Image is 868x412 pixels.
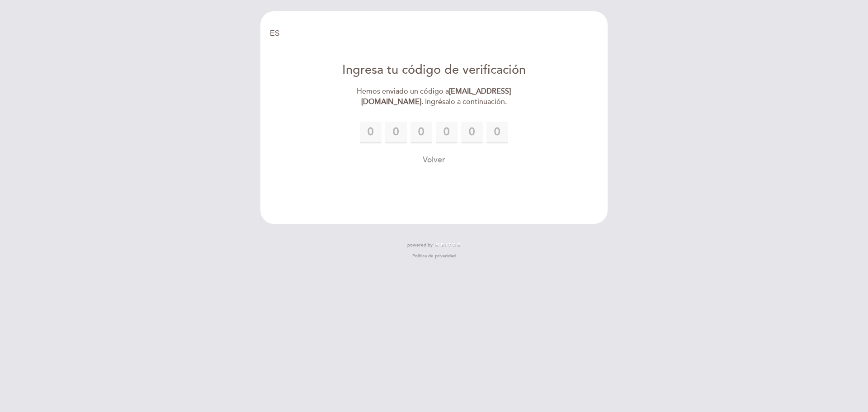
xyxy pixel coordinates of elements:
a: powered by [407,242,461,248]
input: 0 [486,122,508,143]
button: Volver [423,154,445,166]
input: 0 [436,122,458,143]
a: Política de privacidad [412,253,456,259]
span: powered by [407,242,433,248]
strong: [EMAIL_ADDRESS][DOMAIN_NAME] [361,87,511,106]
input: 0 [360,122,382,143]
div: Ingresa tu código de verificación [330,62,538,79]
div: Hemos enviado un código a . Ingrésalo a continuación. [330,86,538,107]
img: MEITRE [435,243,461,247]
input: 0 [410,122,432,143]
input: 0 [385,122,407,143]
input: 0 [461,122,483,143]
